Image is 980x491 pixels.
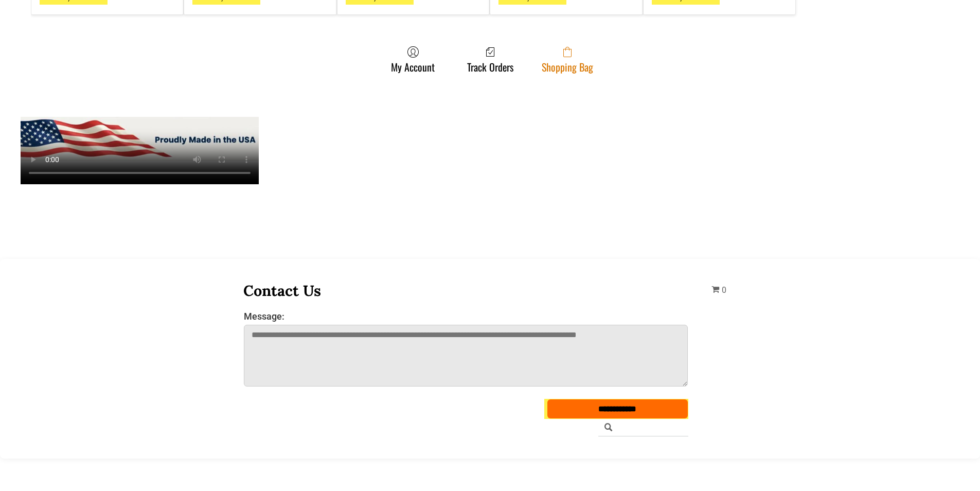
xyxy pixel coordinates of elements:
span: 0 [722,285,726,295]
label: Message: [244,311,688,322]
a: My Account [386,46,440,73]
h3: Contact Us [243,281,689,300]
a: Track Orders [462,46,519,73]
a: Shopping Bag [537,46,598,73]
